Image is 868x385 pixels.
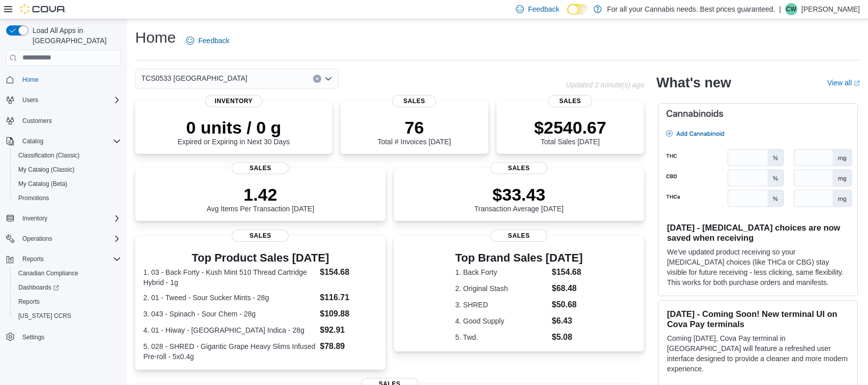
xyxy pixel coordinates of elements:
[232,162,289,174] span: Sales
[10,280,125,295] a: Dashboards
[320,340,378,352] dd: $78.89
[18,312,71,320] span: [US_STATE] CCRS
[14,164,121,176] span: My Catalog (Classic)
[141,72,247,84] span: TCS0533 [GEOGRAPHIC_DATA]
[14,192,121,204] span: Promotions
[320,324,378,336] dd: $92.91
[18,166,75,174] span: My Catalog (Classic)
[18,74,43,86] a: Home
[10,295,125,309] button: Reports
[20,4,66,14] img: Cova
[667,333,849,374] p: Coming [DATE], Cova Pay terminal in [GEOGRAPHIC_DATA] will feature a refreshed user interface des...
[18,115,56,127] a: Customers
[10,309,125,323] button: [US_STATE] CCRS
[14,281,63,294] a: Dashboards
[10,266,125,280] button: Canadian Compliance
[490,162,547,174] span: Sales
[324,75,332,83] button: Open list of options
[474,184,564,213] div: Transaction Average [DATE]
[667,309,849,329] h3: [DATE] - Coming Soon! New terminal UI on Cova Pay terminals
[205,95,262,107] span: Inventory
[22,255,44,263] span: Reports
[14,267,121,279] span: Canadian Compliance
[18,135,47,147] button: Catalog
[10,177,125,191] button: My Catalog (Beta)
[6,68,121,371] nav: Complex example
[18,94,121,106] span: Users
[18,151,80,159] span: Classification (Classic)
[455,316,548,326] dt: 4. Good Supply
[534,117,606,146] div: Total Sales [DATE]
[2,211,125,226] button: Inventory
[18,180,68,188] span: My Catalog (Beta)
[14,296,44,308] a: Reports
[14,178,72,190] a: My Catalog (Beta)
[320,266,378,278] dd: $154.68
[2,113,125,128] button: Customers
[22,333,44,341] span: Settings
[14,178,121,190] span: My Catalog (Beta)
[2,232,125,246] button: Operations
[567,4,588,15] input: Dark Mode
[18,298,40,306] span: Reports
[2,252,125,266] button: Reports
[656,75,731,91] h2: What's new
[143,325,316,335] dt: 4. 01 - Hiway - [GEOGRAPHIC_DATA] Indica - 28g
[18,253,48,265] button: Reports
[177,117,290,138] p: 0 units / 0 g
[854,80,860,86] svg: External link
[18,212,51,224] button: Inventory
[14,281,121,294] span: Dashboards
[18,233,56,245] button: Operations
[18,253,121,265] span: Reports
[378,117,451,138] p: 76
[455,332,548,342] dt: 5. Twd.
[177,117,290,146] div: Expired or Expiring in Next 30 Days
[567,15,568,15] span: Dark Mode
[667,247,849,287] p: We've updated product receiving so your [MEDICAL_DATA] choices (like THCa or CBG) stay visible fo...
[667,222,849,243] h3: [DATE] - [MEDICAL_DATA] choices are now saved when receiving
[607,3,775,15] p: For all your Cannabis needs. Best prices guaranteed.
[10,163,125,177] button: My Catalog (Classic)
[528,4,559,14] span: Feedback
[182,30,233,51] a: Feedback
[22,235,52,243] span: Operations
[198,36,229,46] span: Feedback
[320,292,378,304] dd: $116.71
[143,341,316,362] dt: 5. 028 - SHRED - Gigantic Grape Heavy Slims Infused Pre-roll - 5x0.4g
[18,233,121,245] span: Operations
[392,95,437,107] span: Sales
[18,330,121,343] span: Settings
[206,184,314,205] p: 1.42
[18,283,59,292] span: Dashboards
[18,212,121,224] span: Inventory
[801,3,860,15] p: [PERSON_NAME]
[2,329,125,344] button: Settings
[18,194,49,202] span: Promotions
[455,300,548,310] dt: 3. SHRED
[552,299,583,311] dd: $50.68
[14,310,121,322] span: Washington CCRS
[552,266,583,278] dd: $154.68
[548,95,592,107] span: Sales
[14,149,121,162] span: Classification (Classic)
[22,137,43,145] span: Catalog
[22,214,47,222] span: Inventory
[14,310,75,322] a: [US_STATE] CCRS
[455,283,548,294] dt: 2. Original Stash
[785,3,797,15] div: Chris Wood
[378,117,451,146] div: Total # Invoices [DATE]
[534,117,606,138] p: $2540.67
[143,252,378,264] h3: Top Product Sales [DATE]
[14,149,84,162] a: Classification (Classic)
[135,27,176,48] h1: Home
[22,117,52,125] span: Customers
[28,25,121,46] span: Load All Apps in [GEOGRAPHIC_DATA]
[455,267,548,277] dt: 1. Back Forty
[552,331,583,343] dd: $5.08
[552,282,583,295] dd: $68.48
[18,73,121,86] span: Home
[455,252,583,264] h3: Top Brand Sales [DATE]
[552,315,583,327] dd: $6.43
[143,293,316,303] dt: 2. 01 - Tweed - Sour Sucker Mints - 28g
